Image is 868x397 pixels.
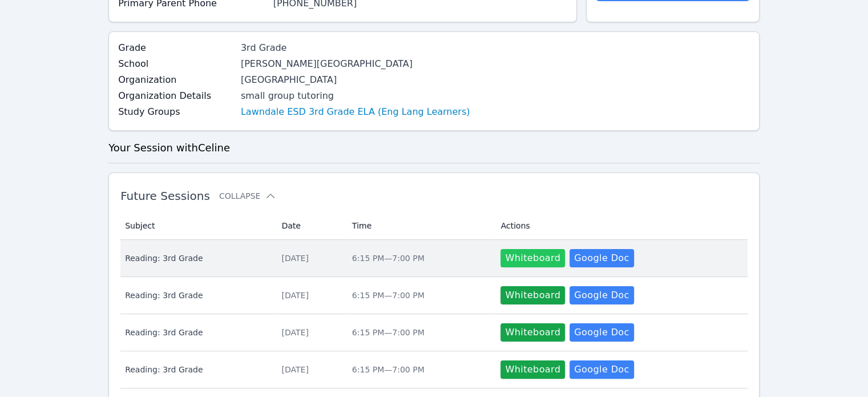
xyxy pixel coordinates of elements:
[125,364,268,375] span: Reading: 3rd Grade
[241,41,470,55] div: 3rd Grade
[274,212,345,240] th: Date
[241,89,470,103] div: small group tutoring
[352,328,425,337] span: 6:15 PM — 7:00 PM
[281,327,338,338] div: [DATE]
[281,364,338,375] div: [DATE]
[125,290,268,301] span: Reading: 3rd Grade
[125,327,268,338] span: Reading: 3rd Grade
[570,323,633,342] a: Google Doc
[352,254,425,263] span: 6:15 PM — 7:00 PM
[500,323,565,342] button: Whiteboard
[118,89,234,103] label: Organization Details
[352,365,425,374] span: 6:15 PM — 7:00 PM
[118,57,234,71] label: School
[494,212,747,240] th: Actions
[570,360,633,379] a: Google Doc
[120,189,210,203] span: Future Sessions
[345,212,494,240] th: Time
[125,252,268,264] span: Reading: 3rd Grade
[570,286,633,304] a: Google Doc
[241,57,470,71] div: [PERSON_NAME][GEOGRAPHIC_DATA]
[118,105,234,119] label: Study Groups
[500,286,565,304] button: Whiteboard
[120,314,748,351] tr: Reading: 3rd Grade[DATE]6:15 PM—7:00 PMWhiteboardGoogle Doc
[241,105,470,119] a: Lawndale ESD 3rd Grade ELA (Eng Lang Learners)
[219,190,276,202] button: Collapse
[281,252,338,264] div: [DATE]
[352,291,425,300] span: 6:15 PM — 7:00 PM
[120,212,274,240] th: Subject
[570,249,633,267] a: Google Doc
[120,277,748,314] tr: Reading: 3rd Grade[DATE]6:15 PM—7:00 PMWhiteboardGoogle Doc
[108,140,760,156] h3: Your Session with Celine
[500,249,565,267] button: Whiteboard
[241,73,470,87] div: [GEOGRAPHIC_DATA]
[118,73,234,87] label: Organization
[281,290,338,301] div: [DATE]
[120,240,748,277] tr: Reading: 3rd Grade[DATE]6:15 PM—7:00 PMWhiteboardGoogle Doc
[118,41,234,55] label: Grade
[120,351,748,388] tr: Reading: 3rd Grade[DATE]6:15 PM—7:00 PMWhiteboardGoogle Doc
[500,360,565,379] button: Whiteboard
